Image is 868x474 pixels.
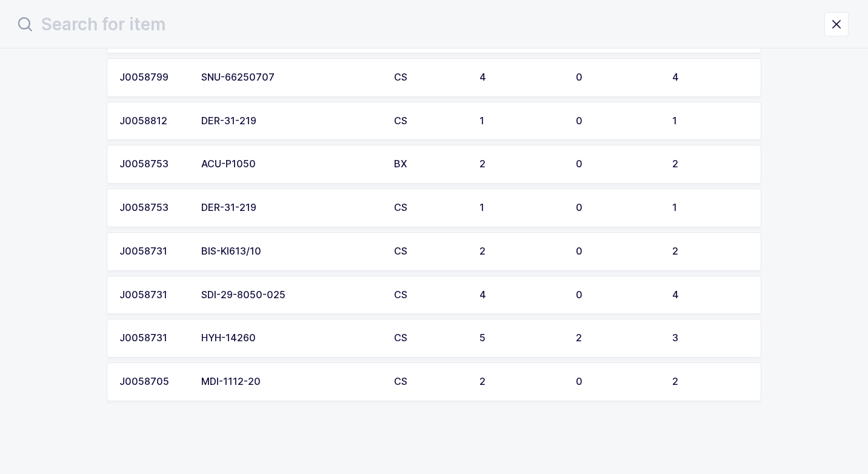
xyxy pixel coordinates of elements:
div: J0058705 [119,376,187,387]
div: DER-31-219 [201,116,379,127]
div: 2 [479,376,561,387]
div: 2 [672,159,749,170]
div: 5 [479,333,561,344]
div: SDI-29-8050-025 [201,290,379,301]
div: CS [394,116,465,127]
div: 2 [672,376,749,387]
div: J0058731 [119,290,187,301]
div: J0058753 [119,159,187,170]
div: 0 [576,376,658,387]
div: J0058799 [119,72,187,83]
div: CS [394,72,465,83]
div: 4 [479,290,561,301]
div: 0 [576,116,658,127]
div: 4 [672,290,749,301]
div: 3 [672,333,749,344]
div: 0 [576,246,658,257]
div: 2 [479,246,561,257]
button: close drawer [824,12,849,36]
div: J0058731 [119,246,187,257]
div: ACU-P1050 [201,159,379,170]
div: 0 [576,290,658,301]
div: 1 [672,116,749,127]
div: SNU-66250707 [201,72,379,83]
div: CS [394,376,465,387]
div: 1 [672,202,749,213]
div: MDI-1112-20 [201,376,379,387]
div: J0058812 [119,116,187,127]
div: CS [394,246,465,257]
div: HYH-14260 [201,333,379,344]
div: 2 [576,333,658,344]
div: 2 [479,159,561,170]
input: Search for item [15,10,824,39]
div: CS [394,290,465,301]
div: BIS-KI613/10 [201,246,379,257]
div: BX [394,159,465,170]
div: 0 [576,159,658,170]
div: J0058753 [119,202,187,213]
div: 1 [479,116,561,127]
div: CS [394,202,465,213]
div: 2 [672,246,749,257]
div: 0 [576,202,658,213]
div: 0 [576,72,658,83]
div: DER-31-219 [201,202,379,213]
div: J0058731 [119,333,187,344]
div: CS [394,333,465,344]
div: 1 [479,202,561,213]
div: 4 [672,72,749,83]
div: 4 [479,72,561,83]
